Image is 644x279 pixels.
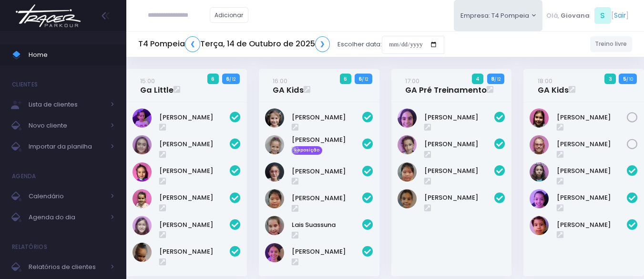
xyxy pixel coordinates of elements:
[229,76,235,82] small: / 12
[133,216,152,235] img: Olívia Marconato Pizzo
[557,113,627,122] a: [PERSON_NAME]
[159,139,230,149] a: [PERSON_NAME]
[159,166,230,176] a: [PERSON_NAME]
[424,166,495,176] a: [PERSON_NAME]
[159,247,230,257] a: [PERSON_NAME]
[590,36,633,52] a: Treino livre
[292,220,362,230] a: Lais Suassuna
[29,190,105,203] span: Calendário
[292,146,322,155] span: Reposição
[12,237,47,257] h4: Relatórios
[292,247,362,257] a: [PERSON_NAME]
[538,76,552,86] small: 18:00
[29,140,105,153] span: Importar da planilha
[546,11,559,21] span: Olá,
[265,189,284,208] img: Júlia Ayumi Tiba
[265,162,284,182] img: Julia Abrell Ribeiro
[530,135,549,154] img: Paola baldin Barreto Armentano
[292,135,362,145] a: [PERSON_NAME]
[626,76,633,82] small: / 10
[273,76,304,95] a: 16:00GA Kids
[159,113,230,122] a: [PERSON_NAME]
[398,108,417,128] img: Antonella Rossi Paes Previtalli
[140,76,155,86] small: 15:00
[140,76,174,95] a: 15:00Ga Little
[530,216,549,235] img: Yumi Muller
[315,36,330,52] a: ❯
[29,119,105,132] span: Novo cliente
[29,211,105,224] span: Agenda do dia
[133,243,152,262] img: Sophia Crispi Marques dos Santos
[133,108,152,128] img: Alice Mattos
[398,189,417,208] img: Sofia Ramos Roman Torres
[557,220,627,230] a: [PERSON_NAME]
[530,189,549,208] img: Nina amorim
[614,11,626,21] a: Sair
[12,75,38,94] h4: Clientes
[557,166,627,176] a: [PERSON_NAME]
[424,193,495,203] a: [PERSON_NAME]
[557,139,627,149] a: [PERSON_NAME]
[405,76,487,95] a: 17:00GA Pré Treinamento
[398,135,417,154] img: Ivy Miki Miessa Guadanuci
[273,76,287,86] small: 16:00
[405,76,419,86] small: 17:00
[185,36,200,52] a: ❮
[159,193,230,203] a: [PERSON_NAME]
[29,49,114,61] span: Home
[424,139,495,149] a: [PERSON_NAME]
[561,11,590,21] span: Giovana
[265,216,284,235] img: Lais Suassuna
[530,162,549,182] img: Filomena Caruso Grano
[424,113,495,122] a: [PERSON_NAME]
[530,108,549,128] img: Malu Barra Guirro
[604,74,616,84] span: 3
[292,193,362,203] a: [PERSON_NAME]
[358,75,362,83] strong: 6
[623,75,626,83] strong: 5
[226,75,229,83] strong: 6
[265,243,284,262] img: Lara Souza
[398,162,417,182] img: Júlia Ayumi Tiba
[265,108,284,128] img: Beatriz Abrell Ribeiro
[472,74,484,84] span: 4
[133,162,152,182] img: Júlia Meneguim Merlo
[210,7,249,23] a: Adicionar
[133,189,152,208] img: Nicole Esteves Fabri
[138,33,444,55] div: Escolher data:
[29,261,105,273] span: Relatórios de clientes
[159,220,230,230] a: [PERSON_NAME]
[12,167,36,186] h4: Agenda
[292,113,362,122] a: [PERSON_NAME]
[138,36,330,52] h5: T4 Pompeia Terça, 14 de Outubro de 2025
[362,76,368,82] small: / 12
[207,74,219,84] span: 6
[292,167,362,176] a: [PERSON_NAME]
[29,98,105,111] span: Lista de clientes
[133,135,152,154] img: Eloah Meneguim Tenorio
[538,76,569,95] a: 18:00GA Kids
[594,7,611,24] span: S
[491,75,494,83] strong: 8
[494,76,501,82] small: / 12
[340,74,351,84] span: 6
[265,135,284,154] img: Cecília Mello
[542,5,632,26] div: [ ]
[557,193,627,203] a: [PERSON_NAME]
